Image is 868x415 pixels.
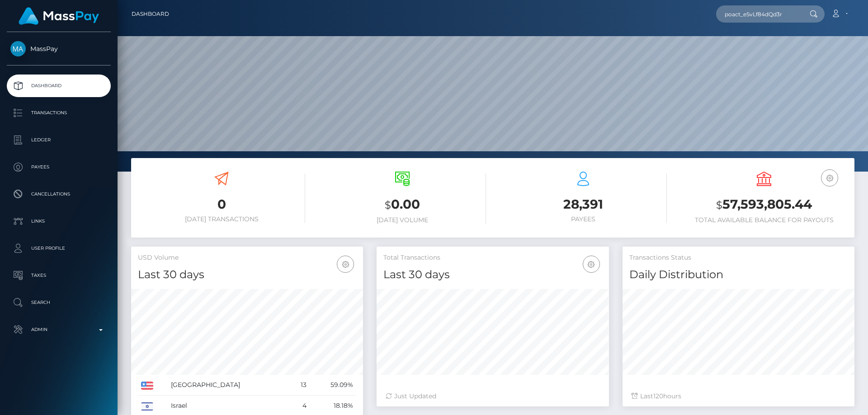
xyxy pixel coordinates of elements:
[632,392,845,401] div: Last hours
[7,237,111,260] a: User Profile
[319,216,486,224] h6: [DATE] Volume
[7,183,111,205] a: Cancellations
[10,133,107,147] p: Ledger
[10,79,107,93] p: Dashboard
[10,187,107,201] p: Cancellations
[10,106,107,120] p: Transactions
[7,45,111,53] span: MassPay
[290,375,310,396] td: 13
[7,210,111,233] a: Links
[629,267,848,283] h4: Daily Distribution
[716,199,722,211] small: $
[319,196,486,214] h3: 0.00
[10,242,107,255] p: User Profile
[138,267,356,283] h4: Last 30 days
[7,102,111,124] a: Transactions
[7,291,111,314] a: Search
[10,323,107,336] p: Admin
[385,199,391,211] small: $
[680,216,848,224] h6: Total Available Balance for Payouts
[653,392,663,400] span: 120
[629,253,848,262] h5: Transactions Status
[141,382,153,390] img: US.png
[10,160,107,174] p: Payees
[383,267,602,283] h4: Last 30 days
[383,253,602,262] h5: Total Transactions
[138,196,305,213] h3: 0
[168,375,290,396] td: [GEOGRAPHIC_DATA]
[716,5,801,23] input: Search...
[500,196,667,213] h3: 28,391
[7,264,111,287] a: Taxes
[7,318,111,341] a: Admin
[141,402,153,410] img: IL.png
[138,253,356,262] h5: USD Volume
[19,7,99,25] img: MassPay Logo
[132,5,169,23] a: Dashboard
[10,296,107,309] p: Search
[680,196,848,214] h3: 57,593,805.44
[386,392,599,401] div: Just Updated
[10,214,107,228] p: Links
[310,375,356,396] td: 59.09%
[7,75,111,97] a: Dashboard
[7,156,111,178] a: Payees
[138,215,305,223] h6: [DATE] Transactions
[10,269,107,282] p: Taxes
[500,215,667,223] h6: Payees
[10,41,26,56] img: MassPay
[7,129,111,151] a: Ledger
